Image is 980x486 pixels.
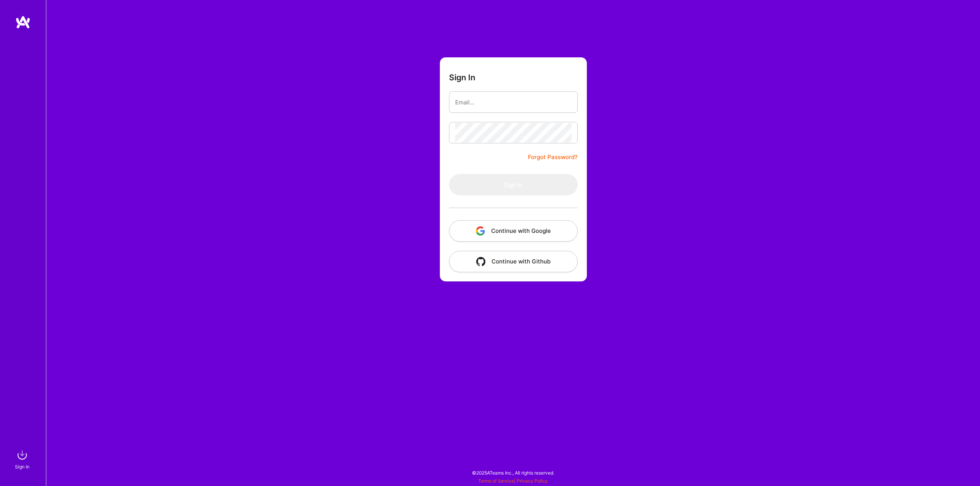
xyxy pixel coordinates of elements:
[449,73,475,82] h3: Sign In
[15,15,31,29] img: logo
[15,463,29,471] div: Sign In
[449,220,578,242] button: Continue with Google
[15,447,30,463] img: sign in
[478,478,548,484] span: |
[449,251,578,272] button: Continue with Github
[455,93,572,112] input: Email...
[528,153,578,162] a: Forgot Password?
[476,257,485,266] img: icon
[449,174,578,195] button: Sign In
[478,478,514,484] a: Terms of Service
[517,478,548,484] a: Privacy Policy
[16,447,30,471] a: sign inSign In
[476,226,485,236] img: icon
[46,463,980,482] div: © 2025 ATeams Inc., All rights reserved.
